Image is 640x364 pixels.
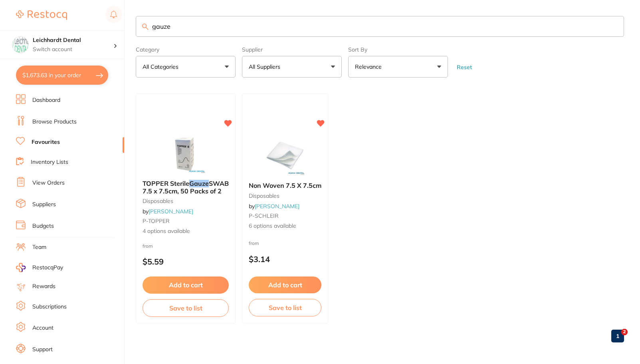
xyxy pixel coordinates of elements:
[348,56,448,78] button: Relevance
[605,329,624,348] iframe: Intercom live chat
[143,276,229,293] button: Add to cart
[32,346,53,354] a: Support
[249,276,321,293] button: Add to cart
[136,46,236,53] label: Category
[32,222,54,230] a: Budgets
[16,6,67,24] a: Restocq Logo
[32,118,77,126] a: Browse Products
[32,96,60,104] a: Dashboard
[249,182,321,189] b: Non Woven 7.5 X 7.5cm
[16,263,26,272] img: RestocqPay
[32,138,60,146] a: Favourites
[259,135,311,175] img: Non Woven 7.5 X 7.5cm
[454,64,474,71] button: Reset
[249,222,321,230] span: 6 options available
[143,179,189,187] span: TOPPER Sterile
[143,180,229,195] b: TOPPER Sterile Gauze SWAB 7.5 x 7.5cm, 50 Packs of 2
[143,227,229,235] span: 4 options available
[32,303,67,311] a: Subscriptions
[242,46,342,53] label: Supplier
[16,66,108,85] button: $1,673.63 in your order
[143,179,229,195] span: SWAB 7.5 x 7.5cm, 50 Packs of 2
[136,56,236,78] button: All Categories
[143,63,182,71] p: All Categories
[189,179,209,187] em: Gauze
[32,282,55,290] a: Rewards
[242,56,342,78] button: All Suppliers
[621,329,628,335] span: 2
[348,46,448,53] label: Sort By
[32,179,65,187] a: View Orders
[143,299,229,317] button: Save to list
[136,16,624,37] input: Search Favourite Products
[143,243,153,249] span: from
[249,193,321,199] small: disposables
[32,324,53,332] a: Account
[143,257,229,266] p: $5.59
[31,158,68,166] a: Inventory Lists
[149,208,193,215] a: [PERSON_NAME]
[143,208,193,215] span: by
[355,63,385,71] p: Relevance
[249,63,283,71] p: All Suppliers
[255,203,299,210] a: [PERSON_NAME]
[33,46,113,54] p: Switch account
[249,181,321,189] span: Non Woven 7.5 X 7.5cm
[16,10,67,20] img: Restocq Logo
[33,36,113,44] h4: Leichhardt Dental
[32,201,56,209] a: Suppliers
[143,217,170,225] span: P-TOPPER
[143,198,229,204] small: disposables
[249,255,321,264] p: $3.14
[249,240,259,246] span: from
[249,299,321,316] button: Save to list
[249,203,299,210] span: by
[12,37,28,53] img: Leichhardt Dental
[249,212,279,219] span: P-SCHLEIR
[16,263,63,272] a: RestocqPay
[32,243,46,251] a: Team
[611,328,624,344] a: 1
[32,264,63,272] span: RestocqPay
[160,133,212,173] img: TOPPER Sterile Gauze SWAB 7.5 x 7.5cm, 50 Packs of 2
